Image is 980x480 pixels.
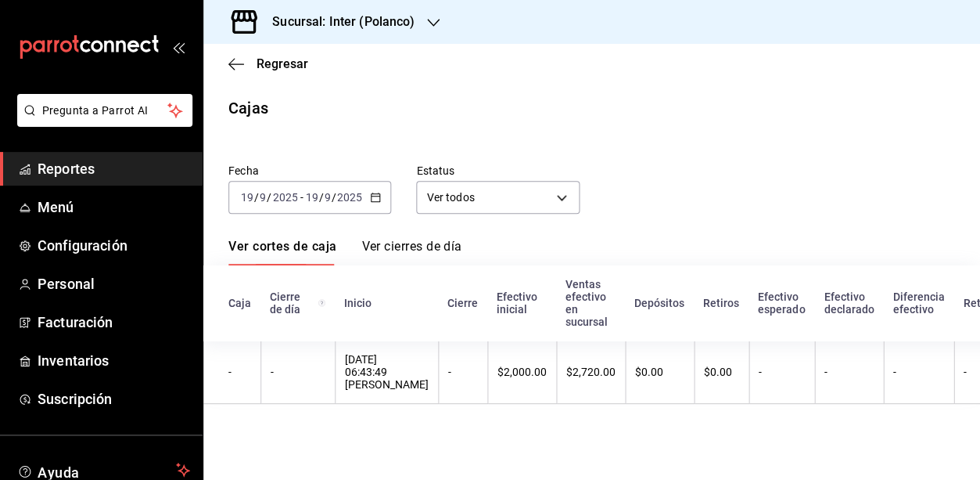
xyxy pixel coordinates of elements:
[228,366,251,378] div: -
[259,191,267,204] input: --
[332,191,336,204] span: /
[271,191,298,204] input: ----
[824,291,874,316] div: Efectivo declarado
[635,366,684,378] div: $0.00
[254,191,259,204] span: /
[416,165,579,176] label: Estatus
[447,297,478,309] div: Cierre
[448,366,478,378] div: -
[318,191,323,204] span: /
[336,191,363,204] input: ----
[345,353,429,391] div: [DATE] 06:43:49 [PERSON_NAME]
[228,56,308,71] button: Regresar
[38,235,190,256] span: Configuración
[704,366,739,378] div: $0.00
[634,297,684,309] div: Depósitos
[228,239,336,265] a: Ver cortes de caja
[11,114,192,130] a: Pregunta a Parrot AI
[228,297,251,309] div: Caja
[304,191,318,204] input: --
[38,273,190,294] span: Personal
[497,291,547,316] div: Efectivo inicial
[228,165,391,176] label: Fecha
[17,94,192,127] button: Pregunta a Parrot AI
[228,239,461,265] div: navigation tabs
[38,312,190,333] span: Facturación
[260,13,415,31] h3: Sucursal: Inter (Polanco)
[565,278,616,328] div: Ventas efectivo en sucursal
[38,388,190,410] span: Suscripción
[324,191,332,204] input: --
[758,291,805,316] div: Efectivo esperado
[267,191,271,204] span: /
[344,297,429,309] div: Inicio
[416,181,579,214] div: Ver todos
[38,158,190,179] span: Reportes
[271,366,325,378] div: -
[824,366,874,378] div: -
[38,460,170,479] span: Ayuda
[703,297,739,309] div: Retiros
[361,239,461,265] a: Ver cierres de día
[38,197,190,218] span: Menú
[38,350,190,371] span: Inventarios
[42,103,168,119] span: Pregunta a Parrot AI
[172,41,185,53] button: open_drawer_menu
[257,56,308,71] span: Regresar
[566,366,616,378] div: $2,720.00
[759,366,805,378] div: -
[300,191,303,204] span: -
[270,291,325,316] div: Cierre de día
[318,297,325,309] svg: El número de cierre de día es consecutivo y consolida todos los cortes de caja previos en un únic...
[497,366,547,378] div: $2,000.00
[893,366,944,378] div: -
[240,191,254,204] input: --
[892,291,944,316] div: Diferencia efectivo
[228,96,268,120] div: Cajas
